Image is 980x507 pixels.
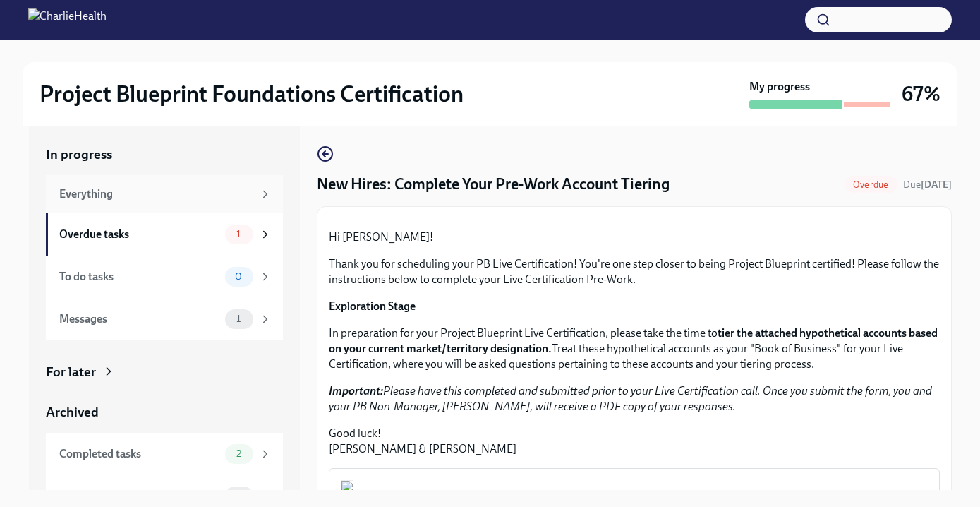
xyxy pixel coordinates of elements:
div: Everything [59,186,253,202]
span: Due [903,179,952,191]
strong: Important: [329,384,383,398]
h2: Project Blueprint Foundations Certification [40,80,464,108]
div: To do tasks [59,269,219,285]
a: Messages1 [46,298,283,340]
div: Completed tasks [59,446,219,462]
div: Overdue tasks [59,227,219,242]
a: Archived [46,403,283,422]
img: CharlieHealth [28,8,107,31]
a: For later [46,363,283,381]
h3: 67% [902,81,940,107]
a: In progress [46,145,283,164]
p: Hi [PERSON_NAME]! [329,229,940,245]
span: 0 [226,271,250,282]
div: For later [46,363,96,381]
span: 1 [228,229,249,239]
p: Thank you for scheduling your PB Live Certification! You're one step closer to being Project Blue... [329,256,940,287]
strong: My progress [749,79,810,95]
div: Messages [59,489,219,504]
a: Overdue tasks1 [46,213,283,256]
p: Good luck! [PERSON_NAME] & [PERSON_NAME] [329,426,940,457]
p: In preparation for your Project Blueprint Live Certification, please take the time to Treat these... [329,326,940,372]
span: 1 [228,314,249,324]
div: Messages [59,311,219,327]
em: Please have this completed and submitted prior to your Live Certification call. Once you submit t... [329,384,932,413]
h4: New Hires: Complete Your Pre-Work Account Tiering [317,174,670,195]
a: Completed tasks2 [46,433,283,475]
a: To do tasks0 [46,256,283,298]
a: Everything [46,175,283,213]
strong: [DATE] [921,179,952,191]
span: Overdue [845,179,897,190]
strong: Exploration Stage [329,299,416,313]
span: September 8th, 2025 11:00 [903,178,952,191]
span: 2 [228,448,250,459]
